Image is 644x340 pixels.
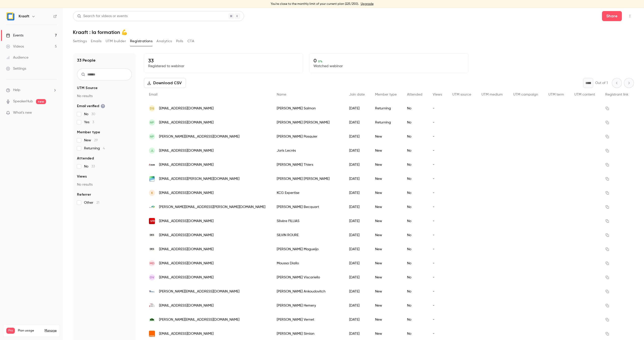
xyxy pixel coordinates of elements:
[144,78,186,88] button: Download CSV
[402,270,428,284] div: No
[344,200,370,214] div: [DATE]
[45,329,57,333] a: Manage
[13,88,20,93] span: Help
[96,201,99,204] span: 21
[106,37,126,45] button: UTM builder
[402,299,428,313] div: No
[428,172,447,186] div: -
[103,147,105,150] span: 4
[159,317,239,322] span: [PERSON_NAME][EMAIL_ADDRESS][DOMAIN_NAME]
[159,331,214,336] span: [EMAIL_ADDRESS][DOMAIN_NAME]
[513,93,538,96] span: UTM campaign
[84,200,99,205] span: Other
[91,37,101,45] button: Emails
[36,99,46,104] span: new
[6,55,28,60] div: Audience
[344,130,370,144] div: [DATE]
[150,261,154,266] span: MD
[605,93,628,96] span: Registrant link
[73,29,634,35] h1: Kraaft : la formation 💪
[159,261,214,266] span: [EMAIL_ADDRESS][DOMAIN_NAME]
[13,110,32,115] span: What's new
[149,164,155,165] img: ulmaconstruction.fr
[159,233,214,238] span: [EMAIL_ADDRESS][DOMAIN_NAME]
[77,104,105,109] span: Email verified
[149,331,155,337] img: orange.fr
[344,172,370,186] div: [DATE]
[370,299,402,313] div: New
[370,284,402,299] div: New
[6,44,24,49] div: Videos
[361,2,374,6] a: Upgrade
[277,93,286,96] span: Name
[272,313,344,327] div: [PERSON_NAME] Vernet
[370,101,402,115] div: Returning
[272,186,344,200] div: KCG Expertise
[149,218,155,224] img: sfr.fr
[402,101,428,115] div: No
[77,57,96,63] h1: 33 People
[84,138,98,143] span: New
[402,242,428,256] div: No
[272,256,344,270] div: Moussa Diallo
[150,120,154,125] span: NP
[18,329,42,333] span: Plan usage
[159,162,214,167] span: [EMAIL_ADDRESS][DOMAIN_NAME]
[272,242,344,256] div: [PERSON_NAME] Magueijo
[313,64,464,69] p: Watched webinar
[91,165,95,168] span: 33
[91,112,95,116] span: 30
[344,270,370,284] div: [DATE]
[402,284,428,299] div: No
[149,246,155,252] img: des-entreprise.fr
[272,200,344,214] div: [PERSON_NAME] Becquart
[149,317,155,323] img: maconneriecontet.com
[428,200,447,214] div: -
[130,37,152,45] button: Registrations
[149,176,155,182] img: husson.eu
[159,289,239,294] span: [PERSON_NAME][EMAIL_ADDRESS][DOMAIN_NAME]
[77,86,98,91] span: UTM Source
[370,256,402,270] div: New
[149,232,155,238] img: des-entreprise.fr
[159,275,214,280] span: [EMAIL_ADDRESS][DOMAIN_NAME]
[428,186,447,200] div: -
[452,93,471,96] span: UTM source
[370,270,402,284] div: New
[272,299,344,313] div: [PERSON_NAME] Hemery
[151,191,153,195] span: K
[344,284,370,299] div: [DATE]
[344,158,370,172] div: [DATE]
[272,228,344,242] div: SILVIN ROURE
[428,144,447,158] div: -
[77,94,132,99] p: No results
[77,130,100,135] span: Member type
[77,192,91,197] span: Referrer
[77,182,132,187] p: No results
[402,144,428,158] div: No
[13,99,33,104] a: SpeakerHub
[272,284,344,299] div: [PERSON_NAME] Ankoudovitch
[77,156,94,161] span: Attended
[370,214,402,228] div: New
[344,214,370,228] div: [DATE]
[84,112,95,117] span: No
[344,101,370,115] div: [DATE]
[574,93,595,96] span: UTM content
[149,93,157,96] span: Email
[370,228,402,242] div: New
[349,93,365,96] span: Join date
[6,12,14,20] img: Kraaft
[428,101,447,115] div: -
[159,134,239,139] span: [PERSON_NAME][EMAIL_ADDRESS][DOMAIN_NAME]
[187,37,194,45] button: CTA
[149,288,155,294] img: terca.fr
[402,172,428,186] div: No
[148,64,299,69] p: Registered to webinar
[402,313,428,327] div: No
[402,186,428,200] div: No
[6,33,23,38] div: Events
[370,130,402,144] div: New
[370,172,402,186] div: New
[344,144,370,158] div: [DATE]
